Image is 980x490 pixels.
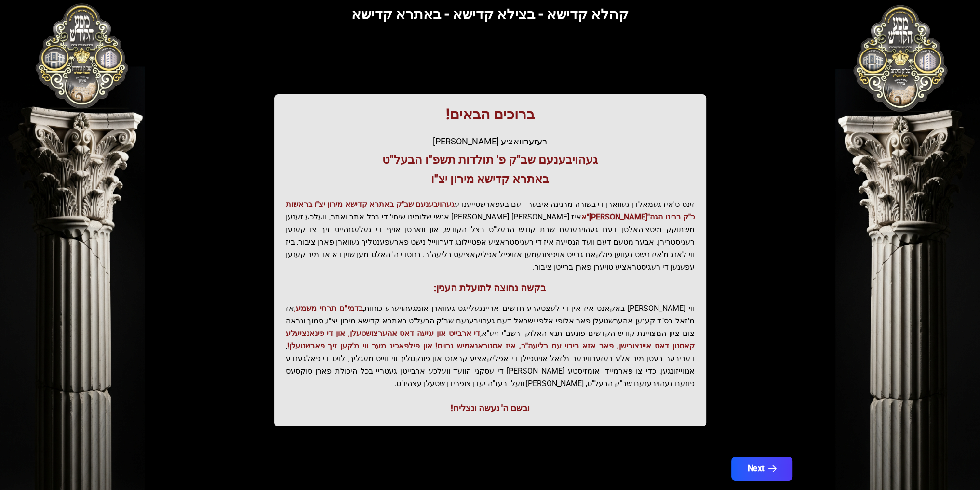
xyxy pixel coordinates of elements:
h3: באתרא קדישא מירון יצ"ו [286,171,695,187]
h3: געהויבענעם שב"ק פ' תולדות תשפ"ו הבעל"ט [286,152,695,168]
span: קהלא קדישא - בצילא קדישא - באתרא קדישא [351,6,629,23]
p: זינט ס'איז געמאלדן געווארן די בשורה מרנינה איבער דעם בעפארשטייענדע איז [PERSON_NAME] [PERSON_NAME... [286,198,695,273]
h3: בקשה נחוצה לתועלת הענין: [286,281,695,295]
span: די ארבייט און יגיעה דאס אהערצושטעלן, און די פינאנציעלע קאסטן דאס איינצורישן, פאר אזא ריבוי עם בלי... [286,329,695,350]
p: ווי [PERSON_NAME] באקאנט איז אין די לעצטערע חדשים אריינגעלייגט געווארן אומגעהויערע כוחות, אז מ'זא... [286,302,695,390]
span: געהויבענעם שב"ק באתרא קדישא מירון יצ"ו בראשות כ"ק רבינו הגה"[PERSON_NAME]"א [286,200,695,221]
div: רעזערוואציע [PERSON_NAME] [286,135,695,148]
span: בדמי"ם תרתי משמע, [294,304,363,313]
button: Next [731,457,792,481]
div: ובשם ה' נעשה ונצליח! [286,401,695,415]
h1: ברוכים הבאים! [286,106,695,123]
